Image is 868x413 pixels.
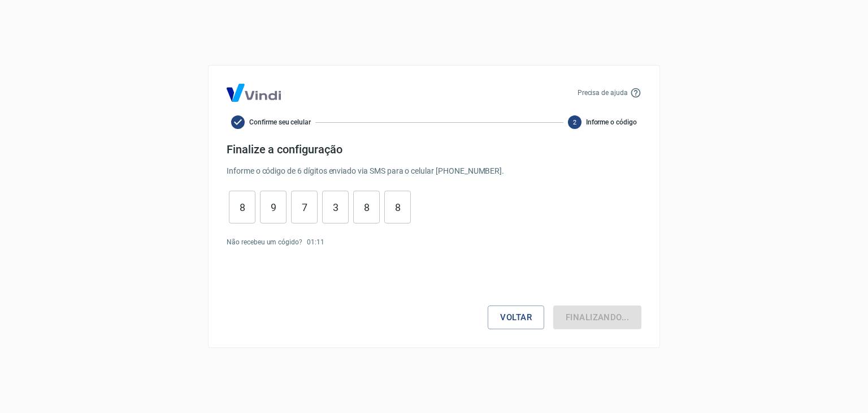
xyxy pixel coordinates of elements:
p: Informe o código de 6 dígitos enviado via SMS para o celular [PHONE_NUMBER] . [227,165,641,177]
img: Logo Vind [227,84,281,102]
p: Não recebeu um cógido? [227,237,302,247]
button: Voltar [488,306,544,329]
p: Precisa de ajuda [578,88,628,98]
span: Confirme seu celular [249,117,311,127]
span: Informe o código [586,117,637,127]
p: 01 : 11 [307,237,324,247]
h4: Finalize a configuração [227,143,641,156]
text: 2 [573,119,576,126]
